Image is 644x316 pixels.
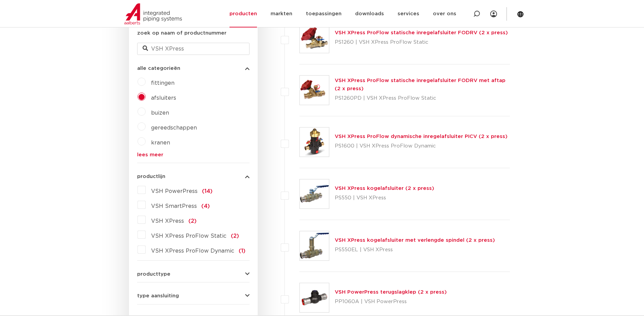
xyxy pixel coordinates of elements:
[137,174,165,179] span: productlijn
[335,290,447,295] a: VSH PowerPress terugslagklep (2 x press)
[137,293,179,298] span: type aansluiting
[335,238,495,243] a: VSH XPress kogelafsluiter met verlengde spindel (2 x press)
[335,186,434,191] a: VSH XPress kogelafsluiter (2 x press)
[137,43,250,55] input: zoeken
[151,218,184,224] span: VSH XPress
[151,95,176,101] a: afsluiters
[151,189,198,194] span: VSH PowerPress
[151,248,234,254] span: VSH XPress ProFlow Dynamic
[300,24,329,53] img: Thumbnail for VSH XPress ProFlow statische inregelafsluiter FODRV (2 x press)
[151,233,226,239] span: VSH XPress ProFlow Static
[151,140,170,145] a: kranen
[137,66,250,71] button: alle categorieën
[300,76,329,105] img: Thumbnail for VSH XPress ProFlow statische inregelafsluiter FODRV met aftap (2 x press)
[335,78,505,91] a: VSH XPress ProFlow statische inregelafsluiter FODRV met aftap (2 x press)
[151,110,169,116] a: buizen
[202,189,213,194] span: (14)
[239,248,245,254] span: (1)
[137,174,250,179] button: productlijn
[137,152,250,157] a: lees meer
[335,134,508,139] a: VSH XPress ProFlow dynamische inregelafsluiter PICV (2 x press)
[151,125,197,131] a: gereedschappen
[335,193,434,203] p: PS550 | VSH XPress
[300,283,329,312] img: Thumbnail for VSH PowerPress terugslagklep (2 x press)
[188,218,197,224] span: (2)
[137,66,180,71] span: alle categorieën
[335,141,508,152] p: PS1600 | VSH XPress ProFlow Dynamic
[201,203,210,209] span: (4)
[137,293,250,298] button: type aansluiting
[335,296,447,307] p: PP1060A | VSH PowerPress
[335,244,495,255] p: PS550EL | VSH XPress
[335,30,508,35] a: VSH XPress ProFlow statische inregelafsluiter FODRV (2 x press)
[137,29,226,37] label: zoek op naam of productnummer
[151,80,174,86] a: fittingen
[137,272,250,277] button: producttype
[137,272,170,277] span: producttype
[151,203,197,209] span: VSH SmartPress
[300,127,329,157] img: Thumbnail for VSH XPress ProFlow dynamische inregelafsluiter PICV (2 x press)
[300,179,329,209] img: Thumbnail for VSH XPress kogelafsluiter (2 x press)
[231,233,239,239] span: (2)
[335,93,510,104] p: PS1260PD | VSH XPress ProFlow Static
[335,37,508,48] p: PS1260 | VSH XPress ProFlow Static
[300,231,329,260] img: Thumbnail for VSH XPress kogelafsluiter met verlengde spindel (2 x press)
